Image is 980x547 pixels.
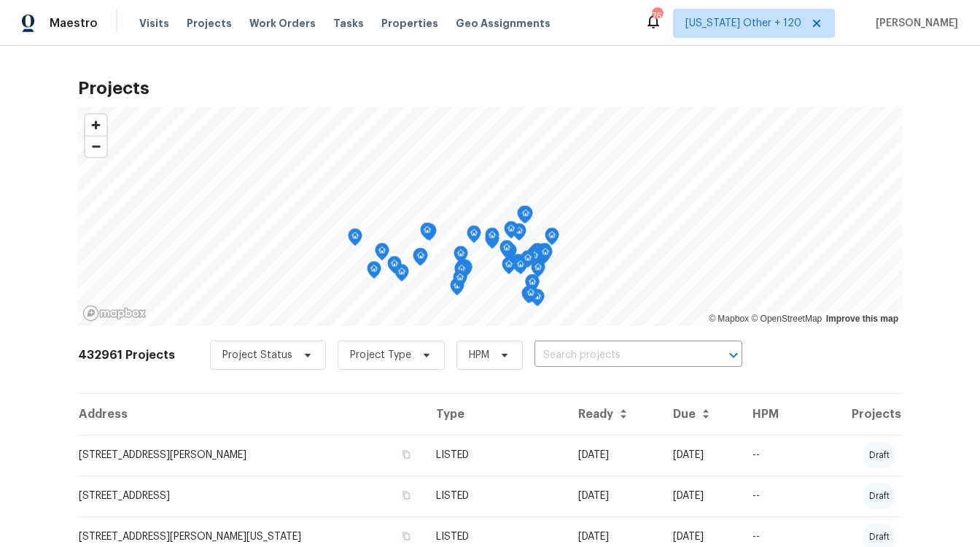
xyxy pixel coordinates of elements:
[524,285,538,308] div: Map marker
[82,305,147,322] a: Mapbox homepage
[545,228,559,250] div: Map marker
[534,344,701,367] input: Search projects
[863,442,895,468] div: draft
[424,435,567,476] td: LISTED
[85,115,106,136] button: Zoom in
[420,222,435,245] div: Map marker
[863,483,895,509] div: draft
[567,394,662,435] th: Ready
[424,476,567,516] td: LISTED
[826,314,898,324] a: Improve this map
[567,476,662,516] td: [DATE]
[504,221,518,244] div: Map marker
[333,18,364,28] span: Tasks
[518,206,533,228] div: Map marker
[502,257,516,279] div: Map marker
[350,348,411,362] span: Project Type
[709,314,749,324] a: Mapbox
[661,435,741,476] td: [DATE]
[527,246,542,268] div: Map marker
[741,476,804,516] td: --
[661,394,741,435] th: Due
[78,435,424,476] td: [STREET_ADDRESS][PERSON_NAME]
[78,476,424,516] td: [STREET_ADDRESS]
[381,16,438,31] span: Properties
[387,256,402,279] div: Map marker
[413,248,427,271] div: Map marker
[78,107,902,326] canvas: Map
[538,244,553,267] div: Map marker
[413,248,428,271] div: Map marker
[537,244,551,266] div: Map marker
[485,228,499,250] div: Map marker
[527,248,542,271] div: Map marker
[805,394,902,435] th: Projects
[453,270,467,292] div: Map marker
[567,435,662,476] td: [DATE]
[50,16,98,31] span: Maestro
[530,243,545,265] div: Map marker
[450,278,464,300] div: Map marker
[375,243,389,265] div: Map marker
[741,435,804,476] td: --
[723,345,744,365] button: Open
[400,489,413,502] button: Copy Address
[467,225,481,248] div: Map marker
[511,254,526,276] div: Map marker
[536,247,551,270] div: Map marker
[456,16,551,31] span: Geo Assignments
[78,394,424,435] th: Address
[870,16,958,31] span: [PERSON_NAME]
[367,261,381,284] div: Map marker
[454,246,468,268] div: Map marker
[400,529,413,543] button: Copy Address
[521,250,535,273] div: Map marker
[469,348,489,362] span: HPM
[661,476,741,516] td: [DATE]
[139,16,169,31] span: Visits
[652,9,662,23] div: 766
[521,286,536,309] div: Map marker
[537,243,552,265] div: Map marker
[517,206,532,228] div: Map marker
[512,223,526,246] div: Map marker
[424,394,567,435] th: Type
[499,240,514,263] div: Map marker
[222,348,292,362] span: Project Status
[685,16,801,31] span: [US_STATE] Other + 120
[394,264,409,287] div: Map marker
[531,260,545,282] div: Map marker
[741,394,804,435] th: HPM
[85,136,106,157] button: Zoom out
[78,348,175,362] h2: 432961 Projects
[78,81,902,96] h2: Projects
[348,228,362,251] div: Map marker
[85,136,106,157] span: Zoom out
[187,16,232,31] span: Projects
[751,314,822,324] a: OpenStreetMap
[249,16,316,31] span: Work Orders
